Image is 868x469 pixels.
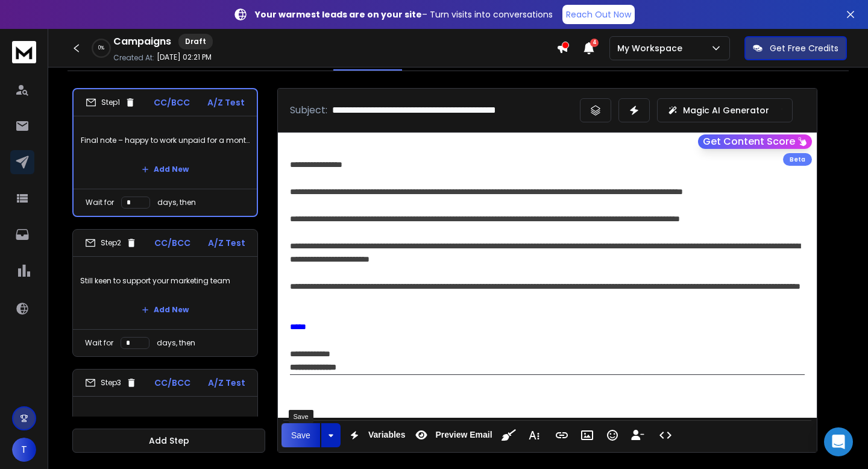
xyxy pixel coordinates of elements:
p: – Turn visits into conversations [255,8,553,20]
span: 4 [590,39,599,47]
span: Variables [366,430,408,440]
p: CC/BCC [154,237,190,249]
p: Final note – happy to work unpaid for a month [80,404,250,438]
button: Clean HTML [497,423,520,447]
img: logo [12,41,36,63]
strong: Your warmest leads are on your site [255,8,422,20]
button: Insert Link (⌘K) [550,423,573,447]
button: Save [281,423,320,447]
p: Still keen to support your marketing team [80,264,250,298]
button: Preview Email [410,423,494,447]
button: Get Free Credits [744,36,847,60]
p: Reach Out Now [566,8,631,20]
button: Code View [654,423,677,447]
button: Emoticons [601,423,624,447]
button: Magic AI Generator [657,98,793,122]
p: CC/BCC [154,377,190,389]
button: T [12,438,36,462]
p: A/Z Test [208,377,245,389]
div: Step 2 [85,238,137,248]
li: Step1CC/BCCA/Z TestFinal note – happy to work unpaid for a monthAdd NewWait fordays, then [72,88,258,217]
h1: Campaigns [113,34,171,49]
div: Step 3 [85,377,137,388]
button: Insert Unsubscribe Link [626,423,649,447]
span: Preview Email [433,430,494,440]
button: More Text [523,423,546,447]
p: Wait for [85,338,113,348]
button: Add Step [72,429,265,453]
button: Variables [343,423,408,447]
p: Get Free Credits [770,42,838,54]
p: A/Z Test [208,237,245,249]
p: 0 % [98,45,104,52]
p: A/Z Test [207,96,245,109]
button: Add New [132,157,198,181]
div: Open Intercom Messenger [824,427,853,456]
p: My Workspace [617,42,687,54]
p: days, then [157,198,196,207]
div: Draft [178,34,213,49]
div: Save [289,410,313,423]
p: days, then [157,338,195,348]
p: Final note – happy to work unpaid for a month [81,124,250,157]
p: Magic AI Generator [683,104,769,116]
p: Subject: [290,103,327,118]
a: Reach Out Now [562,5,635,24]
button: Add New [132,298,198,322]
button: Get Content Score [698,134,812,149]
p: Wait for [86,198,114,207]
li: Step2CC/BCCA/Z TestStill keen to support your marketing teamAdd NewWait fordays, then [72,229,258,357]
button: Insert Image (⌘P) [576,423,599,447]
p: Created At: [113,53,154,63]
p: CC/BCC [154,96,190,109]
div: Beta [783,153,812,166]
div: Step 1 [86,97,136,108]
p: [DATE] 02:21 PM [157,52,212,62]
